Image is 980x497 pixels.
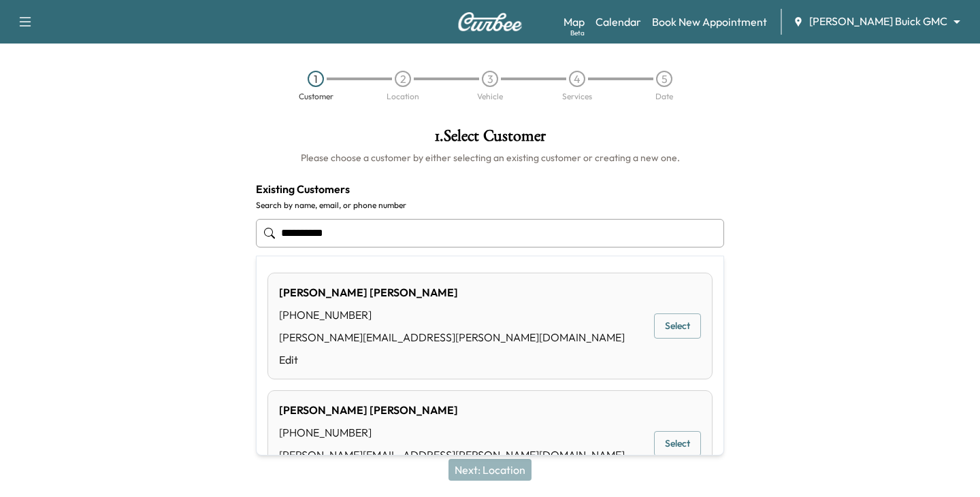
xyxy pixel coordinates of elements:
div: Date [655,92,673,101]
a: Book New Appointment [652,14,767,30]
div: 2 [395,71,411,87]
span: [PERSON_NAME] Buick GMC [809,14,947,29]
div: 3 [482,71,498,87]
div: [PERSON_NAME][EMAIL_ADDRESS][PERSON_NAME][DOMAIN_NAME] [279,447,625,463]
h1: 1 . Select Customer [256,128,724,151]
div: 1 [308,71,324,87]
div: 5 [656,71,672,87]
a: Calendar [595,14,641,30]
h4: Existing Customers [256,181,724,197]
button: Select [654,313,701,339]
div: [PERSON_NAME] [PERSON_NAME] [279,402,625,418]
div: [PHONE_NUMBER] [279,307,625,323]
div: [PERSON_NAME] [PERSON_NAME] [279,284,625,301]
label: Search by name, email, or phone number [256,200,724,211]
div: Services [562,92,592,101]
a: MapBeta [563,14,585,30]
a: Edit [279,352,625,368]
div: Beta [570,28,585,38]
div: Location [387,92,419,101]
h6: Please choose a customer by either selecting an existing customer or creating a new one. [256,151,724,165]
button: Select [654,431,701,456]
div: [PHONE_NUMBER] [279,424,625,441]
div: Vehicle [477,92,503,101]
div: Customer [299,92,333,101]
div: [PERSON_NAME][EMAIL_ADDRESS][PERSON_NAME][DOMAIN_NAME] [279,329,625,345]
div: 4 [569,71,585,87]
img: Curbee Logo [457,12,523,31]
